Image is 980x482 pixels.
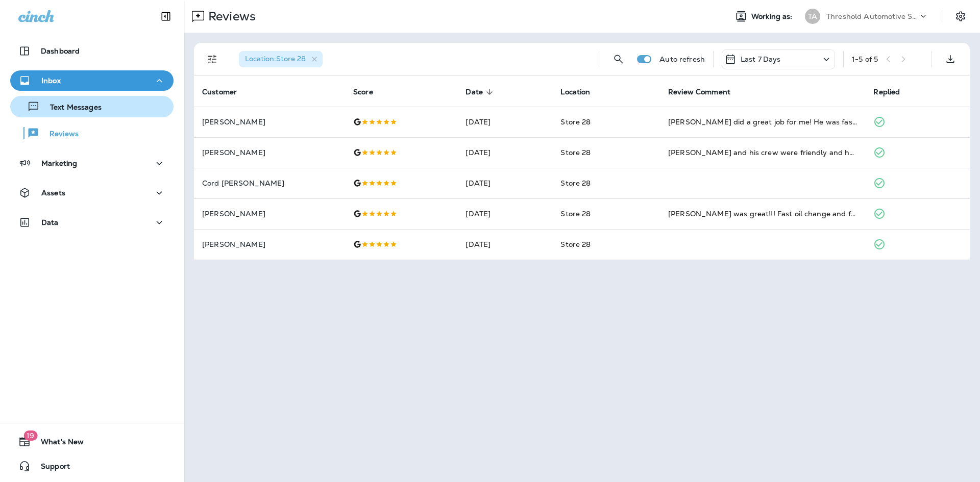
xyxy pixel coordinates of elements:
p: Inbox [41,77,61,85]
span: Store 28 [560,117,591,126]
button: Support [10,456,174,476]
span: Customer [202,88,237,96]
span: Score [353,88,373,96]
td: [DATE] [457,198,552,229]
span: Replied [873,87,913,96]
button: 19What's New [10,432,174,452]
span: Working as: [751,12,795,21]
button: Data [10,212,174,233]
span: Date [465,88,483,96]
p: [PERSON_NAME] [202,148,337,157]
div: Danny and his crew were friendly and honest with what my car needed. Oil change was quick and mad... [668,147,857,158]
span: Location : Store 28 [245,54,306,63]
p: Last 7 Days [741,55,781,63]
td: [DATE] [457,137,552,168]
span: Replied [873,88,900,96]
p: Marketing [41,159,77,167]
td: [DATE] [457,168,552,198]
p: Reviews [39,130,79,139]
p: Text Messages [40,103,102,113]
button: Assets [10,183,174,203]
p: Threshold Automotive Service dba Grease Monkey [826,12,918,20]
button: Reviews [10,122,174,144]
div: Location:Store 28 [239,51,323,67]
span: Store 28 [560,179,591,188]
div: TA [805,9,820,24]
td: [DATE] [457,229,552,260]
button: Collapse Sidebar [152,6,180,27]
span: Date [465,87,496,96]
p: Dashboard [41,47,80,55]
span: Support [31,462,70,474]
button: Marketing [10,153,174,173]
button: Text Messages [10,96,174,117]
button: Search Reviews [608,49,629,69]
td: [DATE] [457,107,552,137]
button: Inbox [10,70,174,91]
p: Data [41,218,59,226]
p: Cord [PERSON_NAME] [202,179,337,187]
div: Jared did a great job for me! He was fast, informative and nice. Thanks! [668,117,857,127]
span: Review Comment [668,88,730,96]
p: Auto refresh [659,55,705,63]
span: Score [353,87,386,96]
span: Store 28 [560,240,591,249]
div: 1 - 5 of 5 [852,55,878,63]
button: Settings [951,7,970,26]
p: Reviews [204,9,256,24]
span: Customer [202,87,250,96]
button: Export as CSV [940,49,961,69]
span: Store 28 [560,209,591,218]
p: [PERSON_NAME] [202,240,337,248]
p: [PERSON_NAME] [202,210,337,218]
span: Review Comment [668,87,744,96]
span: Location [560,87,603,96]
p: [PERSON_NAME] [202,118,337,126]
button: Dashboard [10,41,174,61]
span: 19 [23,430,37,441]
span: What's New [31,438,84,450]
button: Filters [202,49,223,69]
span: Store 28 [560,148,591,157]
p: Assets [41,189,65,197]
div: Jared was great!!! Fast oil change and friendly service! [668,209,857,219]
span: Location [560,88,590,96]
